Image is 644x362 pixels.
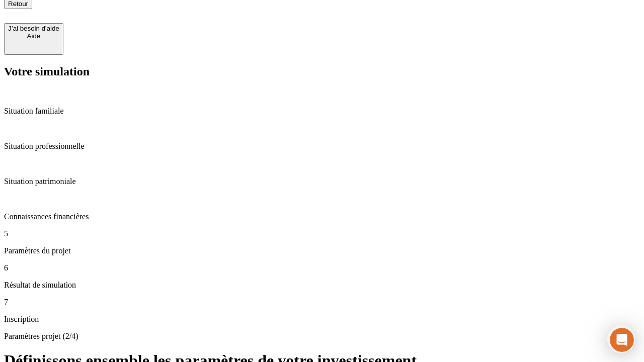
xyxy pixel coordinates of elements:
[4,281,640,290] p: Résultat de simulation
[4,229,640,238] p: 5
[4,142,640,151] p: Situation professionnelle
[4,263,640,273] p: 6
[8,32,59,40] div: Aide
[4,212,640,221] p: Connaissances financières
[4,315,640,324] p: Inscription
[607,325,635,353] iframe: Intercom live chat discovery launcher
[4,177,640,186] p: Situation patrimoniale
[4,23,63,55] button: J’ai besoin d'aideAide
[4,298,640,307] p: 7
[4,246,640,255] p: Paramètres du projet
[610,328,634,352] iframe: Intercom live chat
[4,332,640,341] p: Paramètres projet (2/4)
[4,107,640,116] p: Situation familiale
[8,25,59,32] div: J’ai besoin d'aide
[4,65,640,78] h2: Votre simulation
